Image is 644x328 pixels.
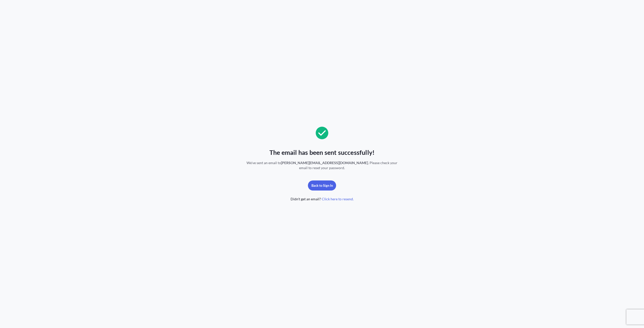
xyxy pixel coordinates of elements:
span: The email has been sent successfully! [269,148,375,156]
p: Back to Sign In [311,183,333,188]
span: Click here to resend. [322,197,354,202]
span: We've sent an email to . Please check your email to reset your password. [243,160,401,170]
span: [PERSON_NAME][EMAIL_ADDRESS][DOMAIN_NAME] [281,161,368,165]
span: Didn't get an email? [291,197,354,202]
button: Back to Sign In [308,180,336,191]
